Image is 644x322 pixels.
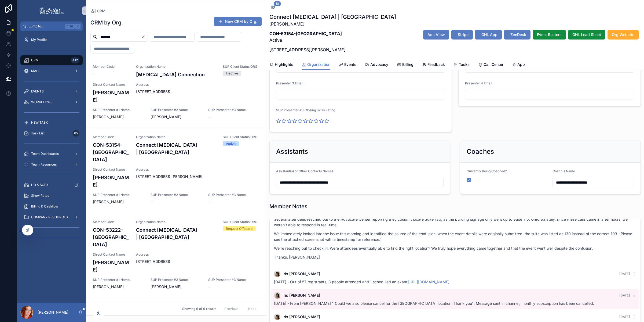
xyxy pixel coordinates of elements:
span: Iris [PERSON_NAME] [283,271,320,277]
span: CRM [97,8,105,14]
span: ZenDesk [510,32,526,37]
button: GHL App [475,30,502,40]
button: Stripe [451,30,473,40]
span: Coach's Name [552,169,575,173]
span: Member Code [93,135,130,139]
a: Member CodeCON-53154-[GEOGRAPHIC_DATA]Organization NameConnect [MEDICAL_DATA] | [GEOGRAPHIC_DATA]... [86,127,266,212]
h2: Coaches [467,147,494,156]
a: MAPS [20,66,83,76]
button: GHL Lead Sheet [568,30,605,40]
span: Advocacy [370,62,388,67]
span: Member Code [93,220,130,224]
span: Team Resources [31,162,57,167]
a: Show Rates [20,191,83,201]
button: Ads View [423,30,449,40]
button: Clear [141,35,148,39]
span: [PERSON_NAME] [151,284,202,289]
span: Stripe [458,32,469,37]
h1: CRM by Org. [90,19,123,26]
span: Organization [307,62,330,67]
h4: [PERSON_NAME] [93,89,130,103]
div: Inactive [226,71,238,76]
a: Organization [302,60,330,70]
a: COMPANY RESOURCES [20,212,83,222]
span: Organization Name [136,65,216,69]
a: NEW TASK [20,118,83,127]
a: Call Center [478,60,503,70]
a: CRM [90,8,105,14]
span: Org Website [612,32,634,37]
span: NEW TASK [31,120,48,125]
a: Task List65 [20,128,83,138]
span: [PERSON_NAME] [151,114,202,120]
button: Org Website [608,30,639,40]
span: Address [136,83,259,87]
span: 10 [274,1,281,6]
div: scrollable content [17,31,86,248]
span: Currently Being Coached? [467,169,507,173]
span: Billing & Cashflow [31,204,58,209]
p: [STREET_ADDRESS][PERSON_NAME] [269,46,396,53]
p: We’re reaching out to check in. Were attendees eventually able to find the right location? We tru... [274,245,636,251]
span: Ctrl [65,24,75,29]
span: Address [136,167,259,172]
h4: Connect [MEDICAL_DATA] | [GEOGRAPHIC_DATA] [136,141,216,156]
a: Billing [397,60,414,70]
span: SUP Presenter #1 Name [93,193,144,197]
span: -- [151,199,154,205]
button: Event Rosters [533,30,566,40]
h4: Connect [MEDICAL_DATA] | [GEOGRAPHIC_DATA] [136,226,216,241]
span: Call Center [484,62,503,67]
h4: CON-53154-[GEOGRAPHIC_DATA] [93,141,130,163]
span: [STREET_ADDRESS][PERSON_NAME] [136,174,259,179]
span: Feedback [427,62,445,67]
h2: Assistants [276,147,308,156]
span: K [76,24,80,28]
h4: [PERSON_NAME] [93,259,130,273]
span: SUP Presenter #3 Name [208,108,259,112]
span: SUP Presenter #1 Name [93,108,144,112]
span: Iris [PERSON_NAME] [283,293,320,298]
a: Member Code--Organization Name[MEDICAL_DATA] ConnectionSUP Client Status ORGInactiveDirect Contac... [86,57,266,127]
span: GHL Lead Sheet [572,32,601,37]
a: HQ & SOPs [20,180,83,190]
span: SUP Client Status ORG [223,65,259,69]
span: Task List [31,131,45,135]
span: [DATE] [619,272,630,276]
span: [DATE] [619,315,630,319]
span: SUP Presenter #2 Name [151,278,202,282]
a: My Profile [20,35,83,45]
span: [PERSON_NAME] [93,199,144,205]
span: SUP Presenter #2 Name [151,108,202,112]
a: Advocacy [365,60,388,70]
span: Organization Name [136,220,216,224]
span: COMPANY RESOURCES [31,215,68,219]
span: My Profile [31,38,47,42]
span: SUP Presenter #3 Name [208,278,259,282]
button: Jump to...CtrlK [20,22,83,31]
span: -- [208,199,211,205]
span: Event Rosters [537,32,562,37]
p: Active [269,30,396,43]
span: [DATE] - Out of 57 registrants, 8 people attended and 1 scheduled an exam. [274,280,449,284]
a: Billing & Cashflow [20,202,83,211]
span: WORKFLOWS [31,100,53,104]
div: Request Offboard [226,226,253,231]
a: Feedback [422,60,445,70]
span: [DATE] - From [PERSON_NAME] " Could we also please cancel for the [GEOGRAPHIC_DATA] location. Tha... [274,301,594,306]
span: Presenter 3 Email [276,81,303,85]
span: Show Rates [31,194,49,198]
span: Iris [PERSON_NAME] [283,314,320,320]
span: [PERSON_NAME] [93,284,144,289]
button: ZenDesk [504,30,530,40]
span: [STREET_ADDRESS] [136,89,259,94]
span: EVENTS [31,89,44,94]
span: Address [136,252,259,257]
span: Team Dashboards [31,152,59,156]
h4: [MEDICAL_DATA] Connection [136,71,216,78]
span: SUP Presenter #3 Name [208,193,259,197]
span: App [517,62,525,67]
span: Direct Contact Name [93,167,130,172]
a: [URL][DOMAIN_NAME] [408,280,449,284]
a: Team Resources [20,160,83,169]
